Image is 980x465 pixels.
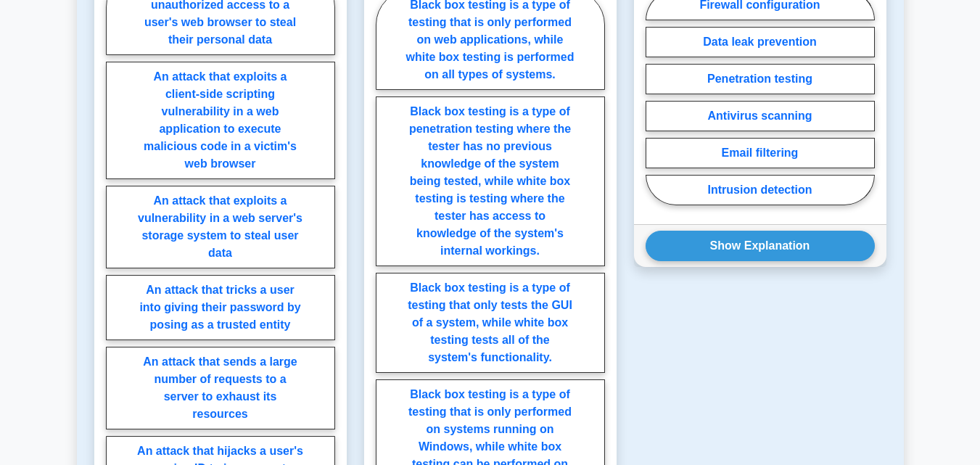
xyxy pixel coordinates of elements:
label: Data leak prevention [646,27,875,57]
label: Email filtering [646,138,875,168]
label: An attack that tricks a user into giving their password by posing as a trusted entity [106,275,335,340]
label: Black box testing is a type of penetration testing where the tester has no previous knowledge of ... [376,96,605,266]
label: An attack that sends a large number of requests to a server to exhaust its resources [106,347,335,429]
label: Antivirus scanning [646,101,875,131]
label: Penetration testing [646,64,875,94]
button: Show Explanation [646,231,875,261]
label: An attack that exploits a vulnerability in a web server's storage system to steal user data [106,186,335,268]
label: Black box testing is a type of testing that only tests the GUI of a system, while white box testi... [376,273,605,373]
label: Intrusion detection [646,175,875,205]
label: An attack that exploits a client-side scripting vulnerability in a web application to execute mal... [106,62,335,179]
